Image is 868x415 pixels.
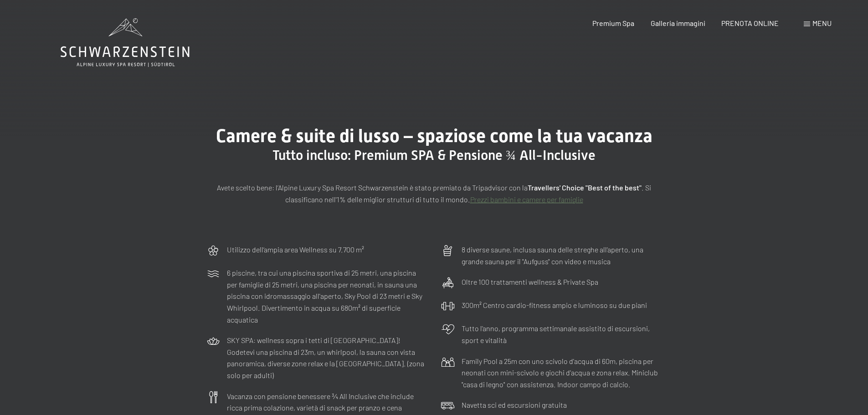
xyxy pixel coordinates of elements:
span: Tutto incluso: Premium SPA & Pensione ¾ All-Inclusive [272,147,596,163]
strong: Travellers' Choice "Best of the best" [528,183,642,192]
p: 6 piscine, tra cui una piscina sportiva di 25 metri, una piscina per famiglie di 25 metri, una pi... [227,267,427,325]
p: 8 diverse saune, inclusa sauna delle streghe all’aperto, una grande sauna per il "Aufguss" con vi... [462,244,662,267]
a: Galleria immagini [651,19,705,27]
p: Avete scelto bene: l’Alpine Luxury Spa Resort Schwarzenstein è stato premiato da Tripadvisor con ... [206,182,662,205]
p: Oltre 100 trattamenti wellness & Private Spa [462,276,598,288]
a: PRENOTA ONLINE [721,19,779,27]
p: 300m² Centro cardio-fitness ampio e luminoso su due piani [462,299,647,311]
a: Prezzi bambini e camere per famiglie [470,195,583,204]
p: SKY SPA: wellness sopra i tetti di [GEOGRAPHIC_DATA]! Godetevi una piscina di 23m, un whirlpool, ... [227,334,427,381]
a: Premium Spa [592,19,634,27]
p: Navetta sci ed escursioni gratuita [462,399,567,411]
span: Camere & suite di lusso – spaziose come la tua vacanza [216,125,652,147]
span: Menu [812,19,832,27]
p: Utilizzo dell‘ampia area Wellness su 7.700 m² [227,244,364,256]
p: Tutto l’anno, programma settimanale assistito di escursioni, sport e vitalità [462,323,662,346]
p: Family Pool a 25m con uno scivolo d'acqua di 60m, piscina per neonati con mini-scivolo e giochi d... [462,355,662,390]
